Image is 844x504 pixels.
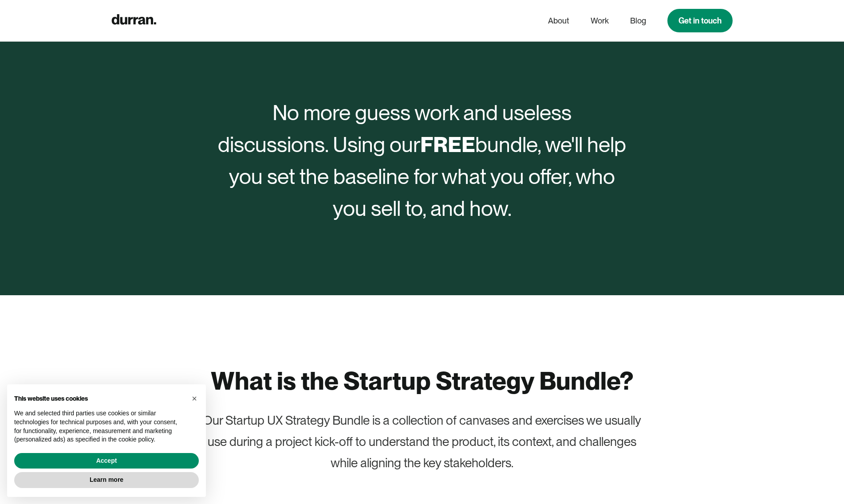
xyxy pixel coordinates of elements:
a: home [111,12,156,29]
h2: This website uses cookies [14,395,185,402]
a: About [548,12,569,29]
a: Get in touch [667,9,733,32]
span: × [192,394,197,403]
h1: What is the Startup Strategy Bundle? [200,366,644,396]
div: Our Startup UX Strategy Bundle is a collection of canvases and exercises we usually use during a ... [200,410,644,473]
a: Blog [630,12,646,29]
div: No more guess work and useless discussions. Using our bundle, we'll help you set the baseline for... [218,97,626,224]
button: Learn more [14,472,199,488]
button: Accept [14,453,199,469]
p: We and selected third parties use cookies or similar technologies for technical purposes and, wit... [14,409,185,444]
a: Work [591,12,609,29]
button: Close this notice [187,391,201,406]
